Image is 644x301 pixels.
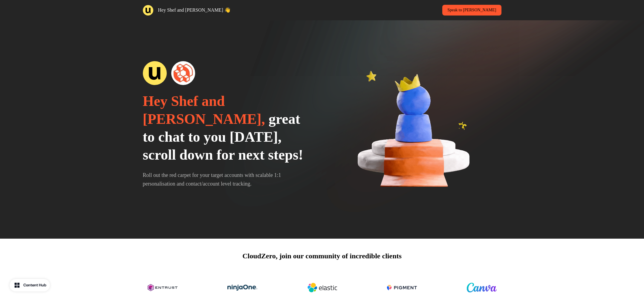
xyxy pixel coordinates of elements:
span: Hey Shef and [PERSON_NAME], [143,93,265,127]
button: Content Hub [10,279,50,291]
p: Hey Shef and [PERSON_NAME] 👋 [158,7,230,14]
span: great to chat to you [DATE], scroll down for next steps! [143,111,303,163]
div: Content Hub [23,282,46,288]
a: Speak to [PERSON_NAME] [442,5,501,16]
p: CloudZero, join our community of incredible clients [242,251,402,261]
span: Roll out the red carpet for your target accounts with scalable 1:1 personalisation and contact/ac... [143,172,281,187]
